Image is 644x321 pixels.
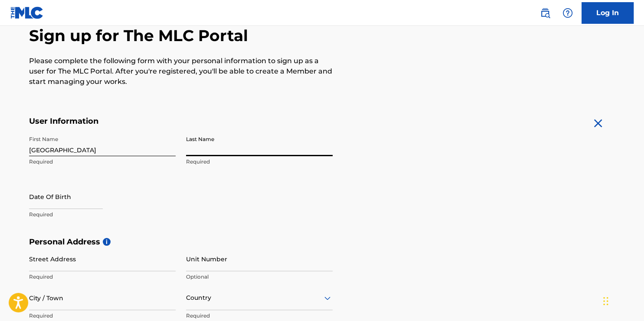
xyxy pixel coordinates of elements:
div: Drag [603,288,608,314]
iframe: Chat Widget [601,279,644,321]
a: Log In [582,2,634,24]
p: Required [29,273,176,281]
p: Required [186,158,333,166]
p: Required [186,312,333,320]
h5: User Information [29,116,333,126]
img: close [591,116,605,130]
p: Please complete the following form with your personal information to sign up as a user for The ML... [29,56,333,87]
p: Required [29,211,176,218]
p: Optional [186,273,333,281]
span: i [103,238,111,246]
h2: Sign up for The MLC Portal [29,26,615,45]
div: Help [559,4,576,22]
p: Required [29,312,176,320]
h5: Personal Address [29,237,615,247]
img: MLC Logo [10,6,44,19]
p: Required [29,158,176,166]
a: Public Search [536,4,554,22]
img: help [562,8,573,18]
img: search [540,8,550,18]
